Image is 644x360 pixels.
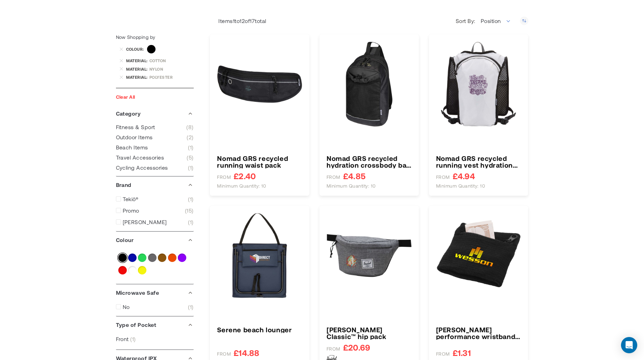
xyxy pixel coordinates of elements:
img: Brisky performance wristband with zippered pocket [436,213,521,298]
a: Tekiō® 1 [116,196,194,202]
span: Material [126,58,149,63]
img: Herschel Classic™ hip pack [327,213,412,298]
span: £4.94 [453,172,475,180]
div: Open Intercom Messenger [621,337,637,353]
span: Minimum quantity: 10 [217,183,266,189]
a: Front 1 [116,336,136,342]
span: Travel Accessories [116,154,164,161]
h3: [PERSON_NAME] Classic™ hip pack [327,326,412,340]
a: Remove Material Cotton [119,58,123,63]
span: Material [126,67,149,71]
span: FROM [436,174,450,180]
span: £4.85 [343,172,365,180]
span: 15 [185,207,194,214]
span: 1 [188,304,193,310]
span: £2.40 [234,172,256,180]
div: Brand [116,176,194,193]
a: Clear All [116,94,135,100]
span: 1 [188,144,193,151]
a: Cycling Accessories [116,164,194,171]
p: Items to of total [210,18,266,24]
div: Category [116,105,194,122]
span: FROM [217,351,231,357]
span: Material [126,75,149,79]
a: Outdoor Items [116,134,194,141]
a: Black [118,254,127,262]
span: 1 [188,164,193,171]
a: Orange [168,254,176,262]
span: Colour [126,47,146,51]
span: 1 [188,219,193,225]
span: Minimum quantity: 10 [436,183,485,189]
a: [PERSON_NAME] 1 [116,219,194,225]
a: Set Descending Direction [520,17,528,25]
div: Cotton [149,58,194,63]
span: 12 [240,18,245,24]
a: Grey [148,254,157,262]
a: Serene beach lounger [217,326,302,333]
span: Promo [123,207,139,214]
a: Green [138,254,146,262]
a: Purple [178,254,186,262]
a: Promo 15 [116,207,194,214]
div: Type of Pocket [116,316,194,333]
span: Front [116,336,129,342]
span: No [123,304,130,310]
div: Microwave Safe [116,284,194,301]
span: Minimum quantity: 10 [327,183,376,189]
a: Natural [158,254,166,262]
span: FROM [217,174,231,180]
a: Blue [128,254,137,262]
span: Cycling Accessories [116,164,168,171]
a: White [128,266,137,274]
span: £1.31 [453,349,471,357]
a: Nomad GRS recycled hydration crossbody bag 6L [327,155,412,168]
span: FROM [436,351,450,357]
a: Nomad GRS recycled running waist pack [217,155,302,168]
img: Nomad GRS recycled running vest hydration pack 5L [436,42,521,127]
span: 8 [186,124,193,130]
span: Beach Items [116,144,148,151]
label: Sort By [456,18,477,24]
a: Travel Accessories [116,154,194,161]
h3: [PERSON_NAME] performance wristband with zippered pocket [436,326,521,340]
a: Brisky performance wristband with zippered pocket [436,326,521,340]
span: FROM [327,174,340,180]
a: Fitness &amp; Sport [116,124,194,130]
div: Nylon [149,67,194,71]
span: 5 [187,154,193,161]
span: Tekiō® [123,196,139,202]
span: £20.69 [343,343,370,352]
span: Position [481,18,501,24]
span: 1 [233,18,235,24]
span: Position [477,14,515,28]
span: 1 [188,196,193,202]
span: 1 [130,336,136,342]
img: Nomad GRS recycled running waist pack [217,42,302,127]
span: Outdoor Items [116,134,153,141]
a: Remove Colour Black [119,47,123,51]
span: 17 [250,18,255,24]
a: Remove Material Polyester [119,75,123,79]
a: Yellow [138,266,146,274]
a: No 1 [116,304,194,310]
div: Colour [116,232,194,248]
span: Fitness & Sport [116,124,155,130]
div: Polyester [149,75,194,79]
a: Red [118,266,127,274]
span: £14.88 [234,349,259,357]
img: Nomad GRS recycled hydration crossbody bag 6L [327,42,412,127]
img: Serene beach lounger [217,213,302,298]
span: 2 [187,134,193,141]
span: [PERSON_NAME] [123,219,167,225]
a: Nomad GRS recycled running vest hydration pack 5L [436,155,521,168]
